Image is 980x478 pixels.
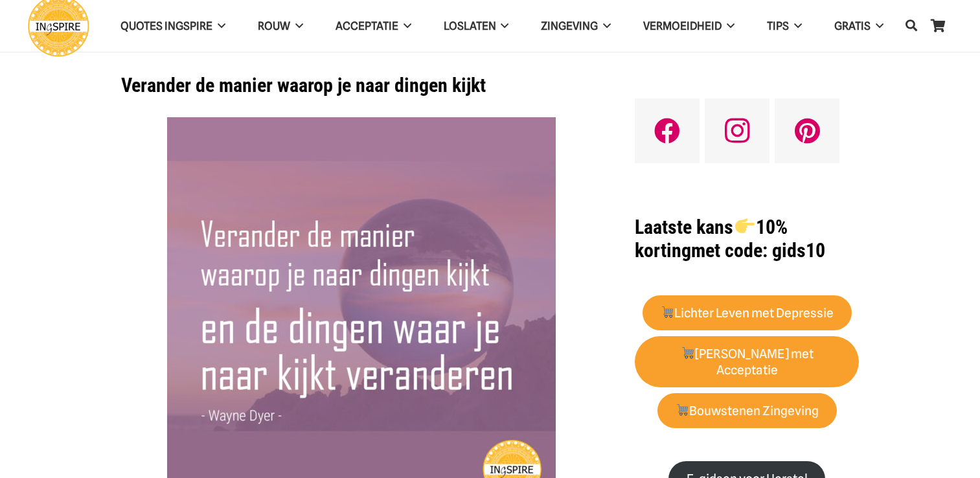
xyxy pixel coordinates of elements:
a: QUOTES INGSPIRE [104,10,242,43]
img: 👉 [735,216,755,236]
img: 🛒 [681,347,694,359]
a: Facebook [635,98,700,163]
a: Zoeken [898,10,924,41]
a: 🛒[PERSON_NAME] met Acceptatie [635,336,859,388]
a: VERMOEIDHEID [627,10,751,43]
a: Instagram [705,98,769,163]
span: VERMOEIDHEID [643,19,722,32]
strong: Laatste kans 10% korting [635,216,787,262]
span: Loslaten [444,19,496,32]
span: QUOTES INGSPIRE [120,19,212,32]
span: GRATIS [834,19,871,32]
a: Acceptatie [319,10,427,43]
strong: [PERSON_NAME] met Acceptatie [681,347,814,378]
img: 🛒 [676,404,689,416]
span: ROUW [258,19,290,32]
a: TIPS [751,10,818,43]
img: 🛒 [661,306,674,318]
a: 🛒Lichter Leven met Depressie [643,295,852,331]
a: Pinterest [775,98,839,163]
a: ROUW [242,10,319,43]
a: Loslaten [427,10,525,43]
span: Acceptatie [336,19,398,32]
h1: met code: gids10 [635,216,859,262]
strong: Bouwstenen Zingeving [676,404,819,418]
h1: Verander de manier waarop je naar dingen kijkt [121,74,602,97]
a: GRATIS [818,10,900,43]
strong: Lichter Leven met Depressie [661,306,834,321]
span: TIPS [767,19,789,32]
a: Zingeving [525,10,627,43]
span: Zingeving [541,19,598,32]
a: 🛒Bouwstenen Zingeving [657,393,837,429]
